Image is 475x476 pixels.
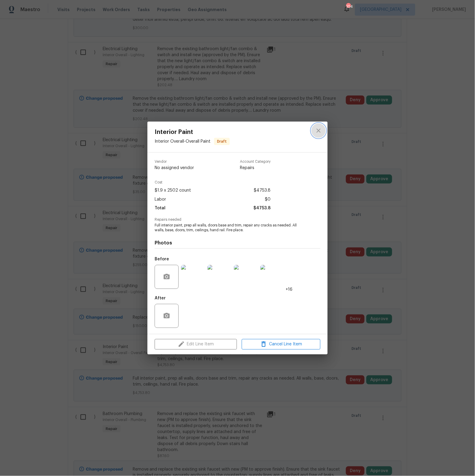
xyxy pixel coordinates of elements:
span: Labor [155,195,166,204]
span: Repairs needed [155,218,320,222]
span: No assigned vendor [155,165,194,171]
div: 104 [346,4,350,10]
span: Interior Overall - Overall Paint [155,139,210,144]
span: Cost [155,180,271,184]
span: Total [155,204,165,213]
span: Full interior paint, prep all walls, doors base and trim, repair any cracks as needed. All walls,... [155,223,304,233]
button: Cancel Line Item [242,339,320,350]
span: Interior Paint [155,129,230,135]
span: +16 [286,287,292,293]
button: close [311,123,326,138]
span: Draft [215,138,229,144]
span: Account Category [240,160,271,164]
h5: Before [155,257,169,261]
span: $4753.8 [253,204,271,213]
span: Vendor [155,160,194,164]
h4: Photos [155,240,320,246]
span: $0 [265,195,271,204]
h5: After [155,296,166,300]
span: $1.9 x 2502 count [155,186,191,195]
span: Repairs [240,165,271,171]
span: $4753.8 [254,186,271,195]
span: Cancel Line Item [244,341,319,348]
